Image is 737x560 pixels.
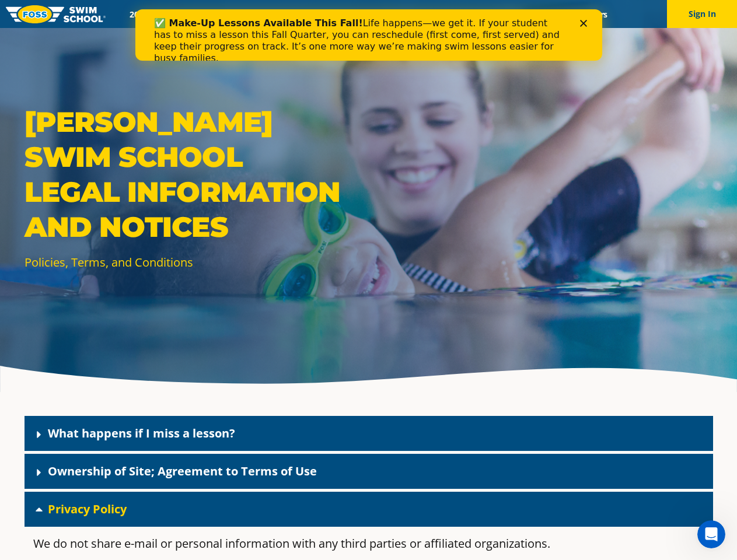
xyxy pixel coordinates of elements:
[48,425,235,441] a: What happens if I miss a lesson?
[25,416,713,451] div: What happens if I miss a lesson?
[120,9,193,20] a: 2025 Calendar
[25,104,363,244] p: [PERSON_NAME] Swim School Legal Information and Notices
[19,8,429,55] div: Life happens—we get it. If your student has to miss a lesson this Fall Quarter, you can reschedul...
[409,9,533,20] a: Swim Like [PERSON_NAME]
[344,9,409,20] a: About FOSS
[6,5,106,23] img: FOSS Swim School Logo
[19,8,228,19] b: ✅ Make-Up Lessons Available This Fall!
[242,9,344,20] a: Swim Path® Program
[25,254,363,271] p: Policies, Terms, and Conditions
[445,10,456,17] div: Close
[569,9,617,20] a: Careers
[25,454,713,489] div: Ownership of Site; Agreement to Terms of Use
[48,501,127,517] a: Privacy Policy
[532,9,569,20] a: Blog
[135,9,602,61] iframe: Intercom live chat banner
[25,492,713,527] div: Privacy Policy
[697,520,725,548] iframe: Intercom live chat
[193,9,242,20] a: Schools
[48,463,317,479] a: Ownership of Site; Agreement to Terms of Use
